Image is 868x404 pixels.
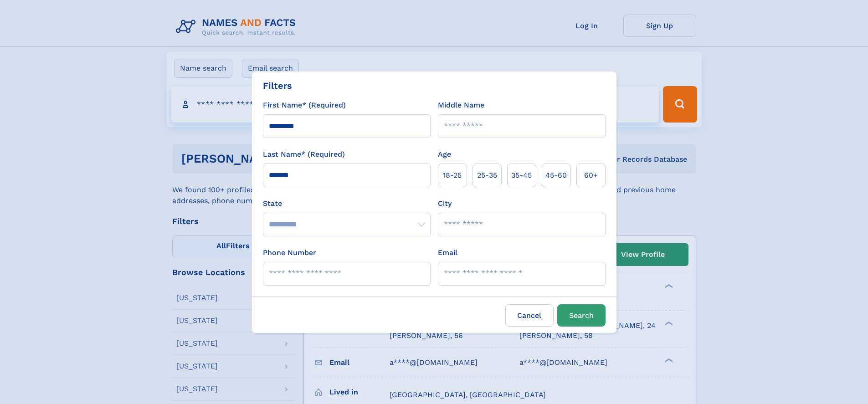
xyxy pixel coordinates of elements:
[263,79,292,92] div: Filters
[263,247,316,258] label: Phone Number
[443,170,462,181] span: 18‑25
[263,100,346,111] label: First Name* (Required)
[545,170,567,181] span: 45‑60
[438,149,451,160] label: Age
[438,247,457,258] label: Email
[557,304,606,327] button: Search
[584,170,598,181] span: 60+
[505,304,554,327] label: Cancel
[511,170,532,181] span: 35‑45
[263,198,431,209] label: State
[263,149,345,160] label: Last Name* (Required)
[438,198,452,209] label: City
[438,100,484,111] label: Middle Name
[477,170,497,181] span: 25‑35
